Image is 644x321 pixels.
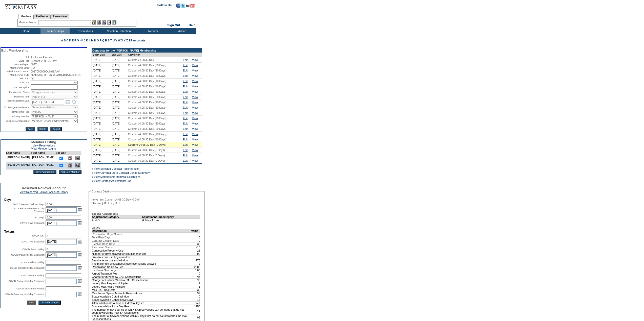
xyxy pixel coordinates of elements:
[128,127,167,130] span: Custom v4.08 30 Day (20 Days)
[102,202,121,205] span: [DATE] - [DATE]
[111,147,127,153] td: [DATE]
[77,265,83,271] a: Open the calendar popup.
[92,288,191,291] td: Max CAS Requests
[183,154,188,157] a: Edit
[82,39,83,42] a: I
[192,154,198,157] a: View
[77,239,83,244] a: Open the calendar popup.
[31,155,56,162] td: [PERSON_NAME]
[108,39,110,42] a: S
[77,278,83,284] a: Open the calendar popup.
[191,262,200,265] td: 2
[64,39,66,42] a: B
[92,94,111,100] td: [DATE]
[22,186,66,190] span: Reserved Rollover Account
[191,305,200,308] td: 1750
[192,69,198,72] a: View
[68,163,72,167] img: Delete
[18,14,34,19] a: Members
[20,190,68,193] a: View Reserved Rollover Account History
[92,137,111,142] td: [DATE]
[1,59,30,62] td: Base Plan:
[75,156,80,160] img: View Dashboard
[92,84,111,89] td: [DATE]
[77,207,83,213] a: Open the calendar popup.
[92,89,111,94] td: [DATE]
[128,154,165,157] span: Custom v4.08 30 Day (0 Days)
[92,110,111,116] td: [DATE]
[92,147,111,153] td: [DATE]
[31,59,56,62] span: Custom v4.08 30 Day
[192,127,198,130] a: View
[92,202,101,205] span: Effective:
[111,89,127,94] td: [DATE]
[157,3,175,9] td: Follow Us ::
[33,170,56,174] input: Save Permissions
[100,39,101,42] a: P
[75,163,80,167] img: View Dashboard
[92,73,111,79] td: [DATE]
[31,151,56,155] td: First Name
[183,64,188,67] a: Edit
[50,14,69,19] a: Reservations
[1,85,30,90] td: VIP Description:
[77,291,83,297] a: Open the calendar popup.
[111,84,127,89] td: [DATE]
[183,149,188,152] a: Edit
[128,69,167,72] span: Custom v4.08 30 Day (20 Days)
[92,121,111,126] td: [DATE]
[10,267,45,269] label: COVID Select Holiday Expiration:
[92,259,191,262] td: Simultaneous use end window
[111,132,127,137] td: [DATE]
[92,272,191,275] td: Airport Transport Fee
[1,77,30,80] td: MAUL ID:
[92,314,191,320] td: The number of SA reservations within N days that do not count towards the max SA reservations
[92,305,191,308] td: Space Available Extra Day Fee
[38,301,61,305] button: Discard Changes
[77,252,83,258] a: Open the calendar popup.
[191,239,200,242] td: 0
[183,101,188,104] a: Edit
[176,5,180,8] a: Become our fan on Facebook
[92,233,123,236] span: Reservation Days Number
[97,20,101,24] img: View
[192,58,198,61] a: View
[176,4,180,8] img: Become our fan on Facebook
[192,101,198,104] a: View
[92,229,191,232] td: Description
[59,170,82,174] input: Add New Member
[183,159,188,162] a: Edit
[20,222,45,224] label: COVID Days Expiration:
[191,308,200,314] td: 14
[1,48,28,52] span: Edit Membership
[142,218,200,222] td: Holiday Token
[128,90,167,93] span: Custom v4.08 30 Day (20 Days)
[181,5,185,8] a: Follow us on Twitter
[128,117,167,120] span: Custom v4.08 30 Day (20 Days)
[102,39,104,42] a: Q
[71,99,77,105] a: Open the time view popup.
[192,111,198,114] a: View
[183,111,188,114] a: Edit
[92,262,191,265] td: The maximum simultaneous use reservations allowed
[183,58,188,61] a: Edit
[128,85,167,88] span: Custom v4.08 30 Day (10 Days)
[111,53,127,57] td: End Date
[111,63,127,68] td: [DATE]
[65,99,70,105] a: Open the calendar popup.
[1,99,30,105] td: ER Resignation Date:
[128,80,167,83] span: Custom v4.08 30 Day (10 Days)
[31,216,45,219] label: COVID Days:
[1,90,30,94] td: Membership Status:
[1,105,30,109] td: ER Resignation Reason:
[8,280,45,282] label: COVID Primary Holiday Expiration:
[192,85,198,88] a: View
[31,73,80,77] span: e6af851b-8381-4c16-af48-4815447c0018
[92,63,111,68] td: [DATE]
[92,236,111,239] span: Total Plan Days
[92,153,111,158] td: [DATE]
[92,252,191,255] td: Number of days allowed for simultaneous use
[183,85,188,88] a: Edit
[92,301,191,305] td: Allow additional SA days at ExtraSADayFee
[183,127,188,130] a: Edit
